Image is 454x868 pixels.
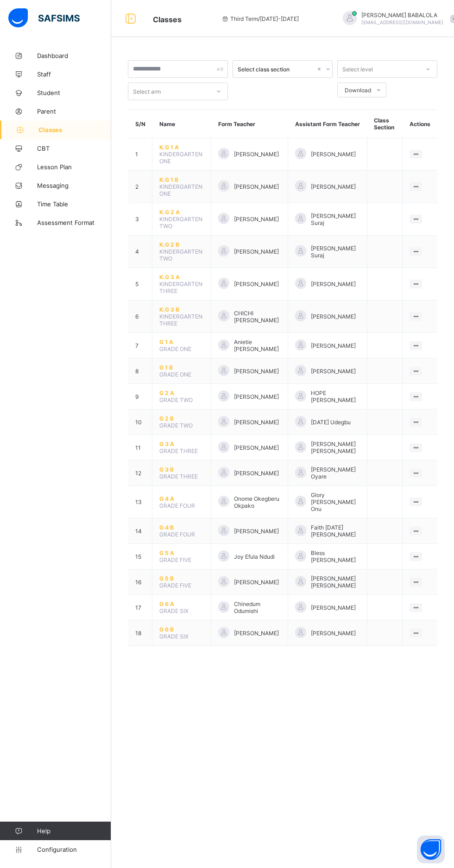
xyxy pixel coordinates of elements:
[234,216,279,223] span: [PERSON_NAME]
[128,358,152,384] td: 8
[311,368,356,375] span: [PERSON_NAME]
[159,633,189,640] span: GRADE SIX
[159,345,191,352] span: GRADE ONE
[159,415,204,422] span: G 2 B
[37,89,111,96] span: Student
[234,600,281,614] span: Chinedum Odumishi
[159,473,198,480] span: GRADE THREE
[311,389,359,403] span: HOPE [PERSON_NAME]
[128,595,152,620] td: 17
[159,248,202,262] span: KINDERGARTEN TWO
[311,183,356,190] span: [PERSON_NAME]
[311,630,356,637] span: [PERSON_NAME]
[311,575,359,589] span: [PERSON_NAME] [PERSON_NAME]
[159,531,195,538] span: GRADE FOUR
[38,126,111,134] span: Classes
[159,183,202,197] span: KINDERGARTEN ONE
[37,145,111,152] span: CBT
[159,466,204,473] span: G 3 B
[128,110,152,138] th: S/N
[159,600,204,607] span: G 6 A
[152,110,211,138] th: Name
[159,216,202,230] span: KINDERGARTEN TWO
[159,607,189,614] span: GRADE SIX
[417,836,445,863] button: Open asap
[128,569,152,595] td: 16
[159,422,193,429] span: GRADE TWO
[159,626,204,633] span: G 6 B
[311,549,359,563] span: Bless [PERSON_NAME]
[311,419,351,426] span: [DATE] Udegbu
[159,144,204,151] span: K.G 1 A
[159,274,204,281] span: K.G 3 A
[159,209,204,216] span: K.G 2 A
[234,630,279,637] span: [PERSON_NAME]
[234,444,279,451] span: [PERSON_NAME]
[159,281,202,294] span: KINDERGARTEN THREE
[234,495,281,509] span: Onome Okegberu Okpako
[128,300,152,333] td: 6
[37,182,111,189] span: Messaging
[234,470,279,477] span: [PERSON_NAME]
[159,306,204,313] span: K.G 3 B
[159,364,204,371] span: G 1 B
[311,151,356,158] span: [PERSON_NAME]
[234,553,275,560] span: Joy Efula Ndudi
[37,70,111,78] span: Staff
[128,236,152,268] td: 4
[37,108,111,115] span: Parent
[311,245,359,259] span: [PERSON_NAME] Suraj
[159,241,204,248] span: K.G 2 B
[128,620,152,646] td: 18
[159,575,204,582] span: G 5 B
[361,12,443,19] span: [PERSON_NAME] BABALOLA
[159,524,204,531] span: G 4 B
[37,219,111,226] span: Assessment Format
[37,200,111,208] span: Time Table
[159,440,204,447] span: G 3 A
[159,447,198,454] span: GRADE THREE
[311,491,359,512] span: Glory [PERSON_NAME] Onu
[128,333,152,358] td: 7
[159,371,191,378] span: GRADE ONE
[311,342,356,349] span: [PERSON_NAME]
[234,419,279,426] span: [PERSON_NAME]
[234,528,279,535] span: [PERSON_NAME]
[153,15,182,24] span: Classes
[159,313,202,327] span: KINDERGARTEN THREE
[311,604,356,611] span: [PERSON_NAME]
[128,409,152,435] td: 10
[234,368,279,375] span: [PERSON_NAME]
[361,19,443,25] span: [EMAIL_ADDRESS][DOMAIN_NAME]
[234,393,279,400] span: [PERSON_NAME]
[288,110,367,138] th: Assistant Form Teacher
[221,15,299,22] span: session/term information
[234,338,281,352] span: Anietie [PERSON_NAME]
[345,87,371,94] span: Download
[311,524,359,538] span: Faith [DATE] [PERSON_NAME]
[234,310,281,324] span: CHICHI [PERSON_NAME]
[133,83,161,100] div: Select arm
[159,495,204,502] span: G 4 A
[128,435,152,460] td: 11
[159,556,191,563] span: GRADE FIVE
[128,138,152,171] td: 1
[234,281,279,287] span: [PERSON_NAME]
[159,549,204,556] span: G 5 A
[403,110,437,138] th: Actions
[128,544,152,569] td: 15
[234,579,279,586] span: [PERSON_NAME]
[128,268,152,300] td: 5
[159,502,195,509] span: GRADE FOUR
[128,171,152,203] td: 2
[311,313,356,320] span: [PERSON_NAME]
[311,466,359,480] span: [PERSON_NAME] Oyare
[311,212,359,226] span: [PERSON_NAME] Suraj
[342,60,373,78] div: Select level
[159,396,193,403] span: GRADE TWO
[37,163,111,171] span: Lesson Plan
[234,151,279,158] span: [PERSON_NAME]
[128,486,152,518] td: 13
[211,110,288,138] th: Form Teacher
[159,151,202,165] span: KINDERGARTEN ONE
